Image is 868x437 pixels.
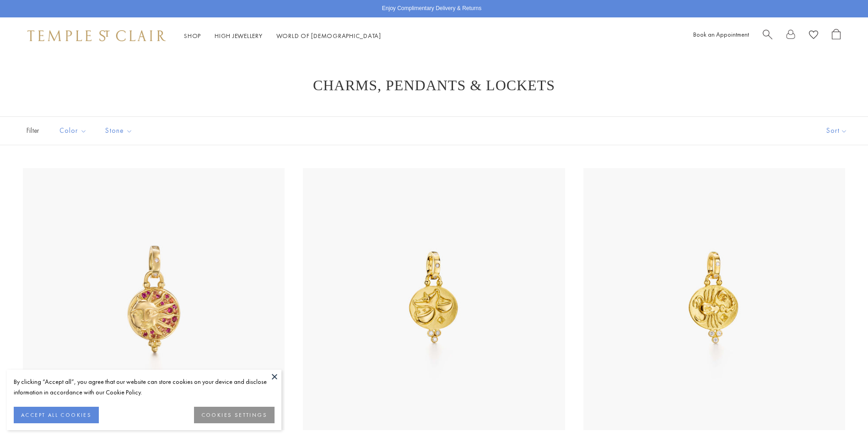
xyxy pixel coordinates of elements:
[14,377,275,398] div: By clicking “Accept all”, you agree that our website can store cookies on your device and disclos...
[23,168,285,430] img: 18K Solar Eclipse Pendant
[809,29,818,43] a: View Wishlist
[53,120,94,141] button: Color
[14,407,99,423] button: ACCEPT ALL COOKIES
[276,32,381,40] a: World of [DEMOGRAPHIC_DATA]World of [DEMOGRAPHIC_DATA]
[693,30,749,38] a: Book an Appointment
[194,407,275,423] button: COOKIES SETTINGS
[382,4,481,13] p: Enjoy Complimentary Delivery & Returns
[101,125,140,137] span: Stone
[215,32,263,40] a: High JewelleryHigh Jewellery
[184,30,381,42] nav: Main navigation
[303,168,565,430] img: 18K Libra Pendant
[98,120,140,141] button: Stone
[184,32,201,40] a: ShopShop
[806,117,868,145] button: Show sort by
[37,77,831,93] h1: Charms, Pendants & Lockets
[583,168,845,430] img: 18K Scorpio Pendant
[763,29,772,43] a: Search
[55,125,94,137] span: Color
[832,29,841,43] a: Open Shopping Bag
[822,394,859,428] iframe: Gorgias live chat messenger
[27,30,166,41] img: Temple St. Clair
